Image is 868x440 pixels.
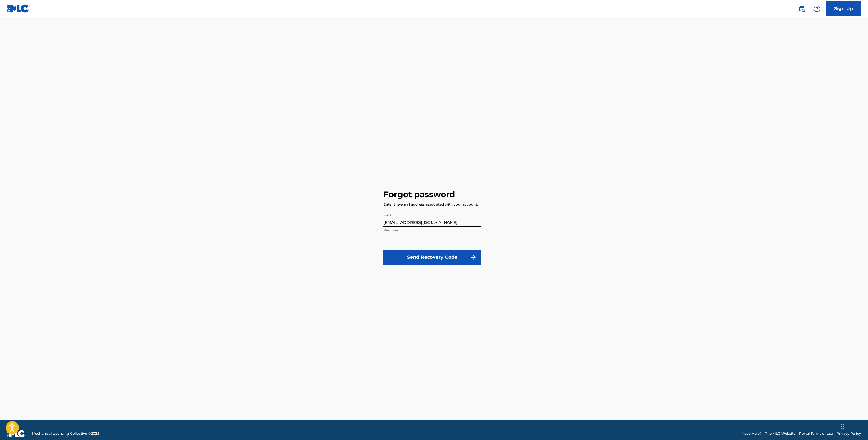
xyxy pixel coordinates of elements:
img: search [798,5,805,12]
a: The MLC Website [765,431,795,436]
a: Privacy Policy [836,431,861,436]
a: Sign Up [826,1,861,16]
img: f7272a7cc735f4ea7f67.svg [470,254,477,261]
div: Drag [841,418,844,435]
a: Need Help? [741,431,762,436]
a: Portal Terms of Use [799,431,833,436]
a: Public Search [796,3,808,15]
h3: Forgot password [383,189,455,200]
div: Enter the email address associated with your account. [383,202,478,207]
img: help [813,5,820,12]
iframe: Chat Widget [839,412,868,440]
span: Mechanical Licensing Collective © 2025 [32,431,99,436]
img: logo [7,430,25,437]
button: Send Recovery Code [383,250,481,265]
div: Help [811,3,823,15]
img: MLC Logo [7,4,29,13]
p: Required [383,228,481,233]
